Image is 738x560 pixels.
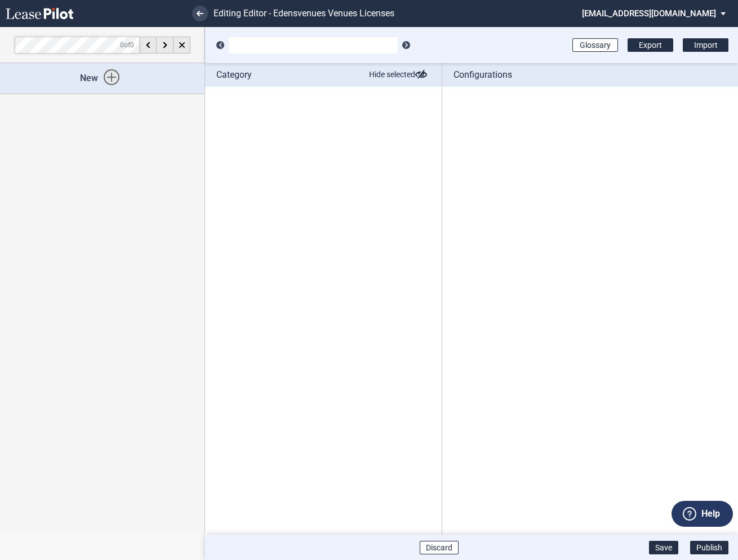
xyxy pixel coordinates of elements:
[442,63,738,87] div: Configurations
[130,41,134,48] span: 0
[690,541,728,554] button: Publish
[694,41,718,50] span: Import
[120,41,124,48] span: 0
[420,541,459,554] button: Discard
[672,501,733,527] button: Help
[628,38,673,52] button: Export
[205,63,442,87] div: Category
[572,38,618,52] a: Glossary
[649,541,678,554] button: Save
[120,41,134,48] span: of
[369,69,430,81] span: Hide selected
[701,506,720,521] label: Help
[104,69,119,85] md-icon: Add new card
[80,72,125,85] p: New
[229,37,398,54] md-select: Category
